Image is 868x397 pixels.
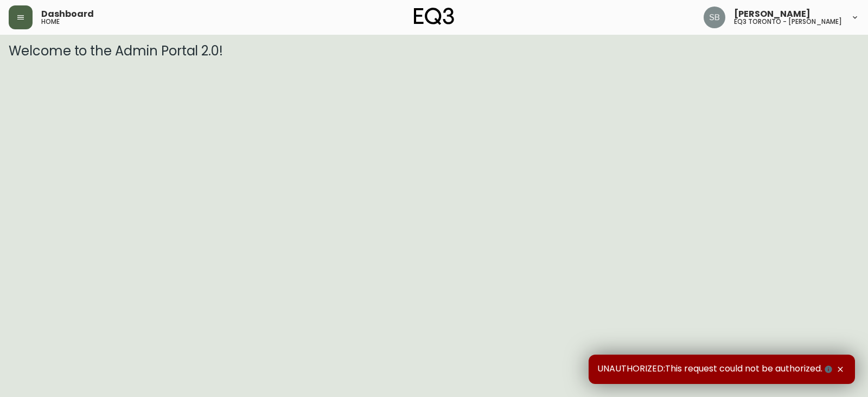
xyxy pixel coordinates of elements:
[414,8,454,25] img: logo
[9,43,859,59] h3: Welcome to the Admin Portal 2.0!
[734,18,842,25] h5: eq3 toronto - [PERSON_NAME]
[734,10,810,18] span: [PERSON_NAME]
[597,363,834,375] span: UNAUTHORIZED:This request could not be authorized.
[704,7,725,28] img: 62e4f14275e5c688c761ab51c449f16a
[41,18,60,25] h5: home
[41,10,94,18] span: Dashboard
